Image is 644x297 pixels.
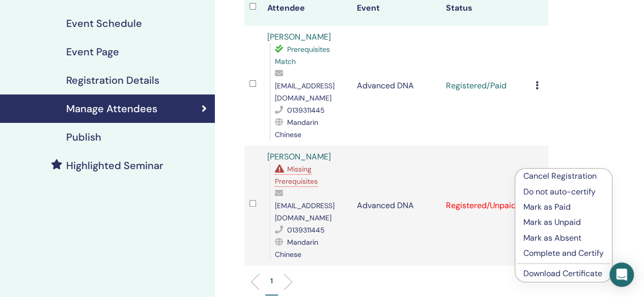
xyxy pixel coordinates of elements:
[270,276,273,286] p: 1
[287,106,325,115] span: 0139311445
[523,268,602,279] a: Download Certificate
[66,17,142,29] h4: Event Schedule
[523,247,604,259] p: Complete and Certify
[66,159,163,172] h4: Highlighted Seminar
[66,131,101,143] h4: Publish
[267,31,331,42] a: [PERSON_NAME]
[351,26,441,146] td: Advanced DNA
[351,146,441,266] td: Advanced DNA
[523,170,604,182] p: Cancel Registration
[287,225,325,235] span: 0139311445
[275,164,318,186] span: Missing Prerequisites
[523,201,604,213] p: Mark as Paid
[609,262,634,287] div: Open Intercom Messenger
[66,46,119,58] h4: Event Page
[275,81,334,103] span: [EMAIL_ADDRESS][DOMAIN_NAME]
[275,201,334,222] span: [EMAIL_ADDRESS][DOMAIN_NAME]
[523,232,604,244] p: Mark as Absent
[523,216,604,228] p: Mark as Unpaid
[66,103,157,115] h4: Manage Attendees
[275,118,318,139] span: Mandarin Chinese
[275,238,318,259] span: Mandarin Chinese
[267,151,331,162] a: [PERSON_NAME]
[275,45,330,66] span: Prerequisites Match
[523,186,604,198] p: Do not auto-certify
[66,74,159,86] h4: Registration Details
